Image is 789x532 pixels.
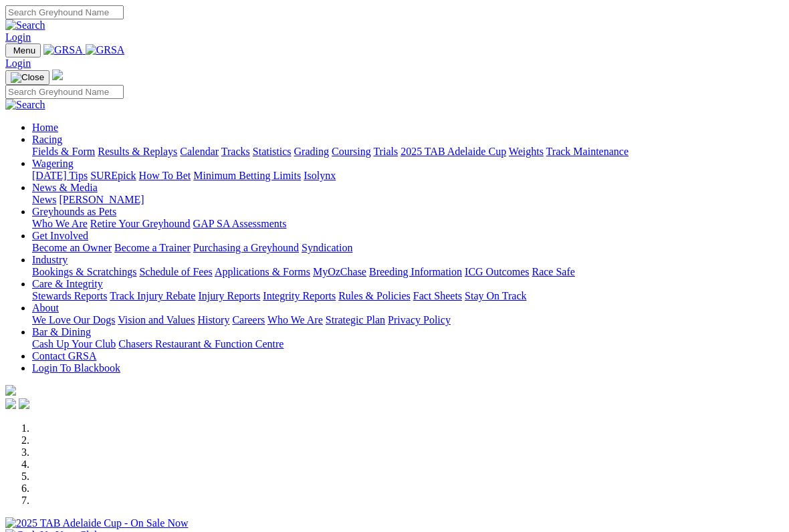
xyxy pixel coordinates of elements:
a: Statistics [253,146,292,157]
a: Chasers Restaurant & Function Centre [118,338,284,350]
a: Login To Blackbook [32,362,120,374]
div: Get Involved [32,242,784,254]
div: Bar & Dining [32,338,784,350]
a: Retire Your Greyhound [90,218,191,229]
a: Track Injury Rebate [110,290,195,301]
a: Privacy Policy [388,314,451,325]
input: Search [5,5,124,19]
span: Menu [13,45,35,55]
button: Toggle navigation [5,70,49,85]
a: ICG Outcomes [465,266,529,277]
a: MyOzChase [313,266,366,277]
a: Applications & Forms [215,266,310,277]
a: Tracks [221,146,250,157]
a: GAP SA Assessments [193,218,287,229]
a: Fact Sheets [413,290,462,301]
a: Careers [232,314,265,325]
a: Strategic Plan [326,314,385,325]
img: Search [5,99,45,111]
a: How To Bet [139,170,191,181]
a: Results & Replays [98,146,177,157]
a: Minimum Betting Limits [193,170,301,181]
a: Coursing [332,146,371,157]
a: Contact GRSA [32,350,96,362]
a: Wagering [32,158,74,169]
a: Stay On Track [465,290,526,301]
a: News & Media [32,182,98,193]
a: About [32,302,59,313]
a: Injury Reports [198,290,260,301]
a: Become an Owner [32,242,112,253]
a: Industry [32,254,68,265]
img: Close [11,72,44,83]
img: Search [5,19,45,31]
a: Weights [509,146,544,157]
a: History [197,314,229,325]
a: Calendar [180,146,219,157]
a: Schedule of Fees [139,266,212,277]
a: Bar & Dining [32,326,91,338]
img: facebook.svg [5,398,16,409]
a: Track Maintenance [546,146,629,157]
a: Fields & Form [32,146,95,157]
div: About [32,314,784,326]
a: Care & Integrity [32,278,103,289]
img: twitter.svg [19,398,29,409]
a: We Love Our Dogs [32,314,115,325]
img: 2025 TAB Adelaide Cup - On Sale Now [5,517,189,529]
a: Greyhounds as Pets [32,206,116,217]
button: Toggle navigation [5,43,41,57]
a: Integrity Reports [263,290,336,301]
a: Stewards Reports [32,290,107,301]
a: SUREpick [90,170,136,181]
a: Home [32,122,58,133]
a: Bookings & Scratchings [32,266,136,277]
div: Care & Integrity [32,290,784,302]
a: Grading [294,146,329,157]
div: News & Media [32,194,784,206]
a: Syndication [302,242,352,253]
a: Trials [373,146,398,157]
img: logo-grsa-white.png [5,385,16,396]
a: Rules & Policies [338,290,411,301]
a: News [32,194,56,205]
a: Breeding Information [369,266,462,277]
a: Cash Up Your Club [32,338,116,350]
a: Who We Are [32,218,88,229]
a: Who We Are [267,314,323,325]
input: Search [5,85,124,99]
a: Login [5,31,31,43]
img: GRSA [43,44,83,56]
a: Purchasing a Greyhound [193,242,299,253]
a: Isolynx [304,170,336,181]
a: Login [5,57,31,69]
div: Industry [32,266,784,278]
div: Greyhounds as Pets [32,218,784,230]
div: Wagering [32,170,784,182]
div: Racing [32,146,784,158]
a: Become a Trainer [114,242,191,253]
a: Racing [32,134,62,145]
a: Race Safe [532,266,574,277]
a: [PERSON_NAME] [59,194,144,205]
img: GRSA [86,44,125,56]
a: [DATE] Tips [32,170,88,181]
img: logo-grsa-white.png [52,70,63,80]
a: Get Involved [32,230,88,241]
a: Vision and Values [118,314,195,325]
a: 2025 TAB Adelaide Cup [401,146,506,157]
